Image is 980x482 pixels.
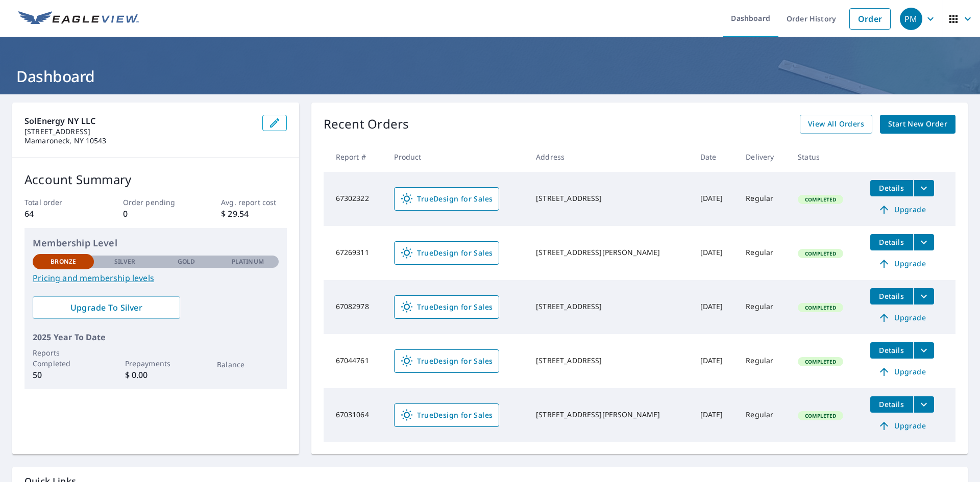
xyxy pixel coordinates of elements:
[324,172,386,226] td: 67302322
[33,347,94,369] p: Reports Completed
[401,247,493,259] span: TrueDesign for Sales
[221,208,286,220] p: $ 29.54
[12,66,968,87] h1: Dashboard
[876,291,907,301] span: Details
[888,118,947,131] span: Start New Order
[692,142,738,172] th: Date
[738,334,790,388] td: Regular
[790,142,862,172] th: Status
[692,226,738,280] td: [DATE]
[401,355,493,367] span: TrueDesign for Sales
[401,409,493,421] span: TrueDesign for Sales
[870,342,913,359] button: detailsBtn-67044761
[178,257,195,266] p: Gold
[849,8,891,30] a: Order
[870,256,934,272] a: Upgrade
[401,301,493,313] span: TrueDesign for Sales
[876,258,928,270] span: Upgrade
[876,345,907,355] span: Details
[394,295,499,319] a: TrueDesign for Sales
[51,257,76,266] p: Bronze
[324,334,386,388] td: 67044761
[24,197,90,208] p: Total order
[692,388,738,442] td: [DATE]
[692,172,738,226] td: [DATE]
[880,115,955,134] a: Start New Order
[536,356,683,366] div: [STREET_ADDRESS]
[876,183,907,193] span: Details
[876,420,928,432] span: Upgrade
[401,193,493,205] span: TrueDesign for Sales
[324,226,386,280] td: 67269311
[738,388,790,442] td: Regular
[876,204,928,216] span: Upgrade
[536,193,683,204] div: [STREET_ADDRESS]
[870,288,913,305] button: detailsBtn-67082978
[913,180,934,196] button: filesDropdownBtn-67302322
[24,136,254,145] p: Mamaroneck, NY 10543
[799,196,842,203] span: Completed
[808,118,864,131] span: View All Orders
[536,410,683,420] div: [STREET_ADDRESS][PERSON_NAME]
[33,369,94,381] p: 50
[217,359,278,370] p: Balance
[876,312,928,324] span: Upgrade
[876,399,907,409] span: Details
[528,142,692,172] th: Address
[24,208,90,220] p: 64
[394,349,499,373] a: TrueDesign for Sales
[125,369,186,381] p: $ 0.00
[24,170,287,189] p: Account Summary
[913,342,934,359] button: filesDropdownBtn-67044761
[24,115,254,127] p: SolEnergy NY LLC
[799,412,842,419] span: Completed
[870,234,913,250] button: detailsBtn-67269311
[394,403,499,427] a: TrueDesign for Sales
[738,226,790,280] td: Regular
[738,280,790,334] td: Regular
[324,388,386,442] td: 67031064
[394,187,499,211] a: TrueDesign for Sales
[394,241,499,265] a: TrueDesign for Sales
[870,310,934,326] a: Upgrade
[870,418,934,434] a: Upgrade
[799,304,842,311] span: Completed
[799,358,842,365] span: Completed
[913,396,934,413] button: filesDropdownBtn-67031064
[123,197,188,208] p: Order pending
[386,142,528,172] th: Product
[18,11,139,27] img: EV Logo
[738,142,790,172] th: Delivery
[123,208,188,220] p: 0
[876,366,928,378] span: Upgrade
[800,115,872,134] a: View All Orders
[33,296,180,319] a: Upgrade To Silver
[870,364,934,380] a: Upgrade
[324,280,386,334] td: 67082978
[125,358,186,369] p: Prepayments
[114,257,136,266] p: Silver
[738,172,790,226] td: Regular
[799,250,842,257] span: Completed
[876,237,907,247] span: Details
[41,302,172,313] span: Upgrade To Silver
[870,180,913,196] button: detailsBtn-67302322
[24,127,254,136] p: [STREET_ADDRESS]
[33,236,279,250] p: Membership Level
[33,331,279,343] p: 2025 Year To Date
[692,334,738,388] td: [DATE]
[536,247,683,258] div: [STREET_ADDRESS][PERSON_NAME]
[324,142,386,172] th: Report #
[33,272,279,284] a: Pricing and membership levels
[221,197,286,208] p: Avg. report cost
[232,257,264,266] p: Platinum
[913,234,934,250] button: filesDropdownBtn-67269311
[870,396,913,413] button: detailsBtn-67031064
[692,280,738,334] td: [DATE]
[913,288,934,305] button: filesDropdownBtn-67082978
[536,301,683,312] div: [STREET_ADDRESS]
[900,8,922,30] div: PM
[870,201,934,218] a: Upgrade
[324,115,409,134] p: Recent Orders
